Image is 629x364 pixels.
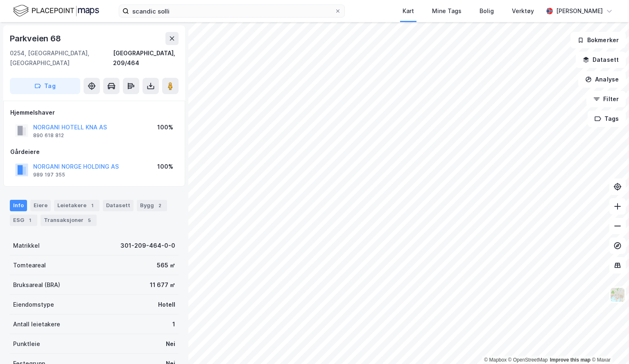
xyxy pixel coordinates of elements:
button: Datasett [576,52,626,68]
div: Hotell [158,300,175,310]
div: 100% [157,122,173,132]
div: Gårdeiere [10,147,178,157]
div: Bygg [137,200,167,211]
div: 1 [88,201,96,210]
div: Leietakere [54,200,100,211]
div: Datasett [103,200,133,211]
div: Parkveien 68 [10,32,63,45]
div: Kontrollprogram for chat [588,325,629,364]
div: Info [10,200,27,211]
div: Antall leietakere [13,319,60,329]
div: Hjemmelshaver [10,108,178,118]
div: Verktøy [512,6,534,16]
div: [GEOGRAPHIC_DATA], 209/464 [113,48,179,68]
div: Punktleie [13,339,40,349]
div: Eiere [30,200,51,211]
a: Improve this map [550,357,591,363]
div: Nei [166,339,175,349]
button: Analyse [578,71,626,88]
button: Tag [10,78,80,94]
div: 11 677 ㎡ [150,280,175,290]
div: Bolig [480,6,494,16]
div: 989 197 355 [33,172,65,178]
a: Mapbox [484,357,507,363]
div: Kart [403,6,414,16]
div: 1 [26,216,34,224]
div: Bruksareal (BRA) [13,280,60,290]
img: Z [610,287,625,303]
div: 100% [157,162,173,172]
input: Søk på adresse, matrikkel, gårdeiere, leietakere eller personer [129,5,335,17]
div: 301-209-464-0-0 [120,241,175,251]
iframe: Chat Widget [588,325,629,364]
div: Transaksjoner [41,215,97,226]
div: [PERSON_NAME] [556,6,603,16]
div: Tomteareal [13,260,46,270]
div: 5 [85,216,93,224]
div: 1 [172,319,175,329]
div: Matrikkel [13,241,40,251]
button: Bokmerker [570,32,626,48]
button: Filter [586,91,626,107]
div: Mine Tags [432,6,462,16]
div: Eiendomstype [13,300,54,310]
img: logo.f888ab2527a4732fd821a326f86c7f29.svg [13,4,99,18]
div: 890 618 812 [33,132,64,139]
div: 0254, [GEOGRAPHIC_DATA], [GEOGRAPHIC_DATA] [10,48,113,68]
button: Tags [588,111,626,127]
div: ESG [10,215,37,226]
a: OpenStreetMap [508,357,548,363]
div: 2 [156,201,164,210]
div: 565 ㎡ [157,260,175,270]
